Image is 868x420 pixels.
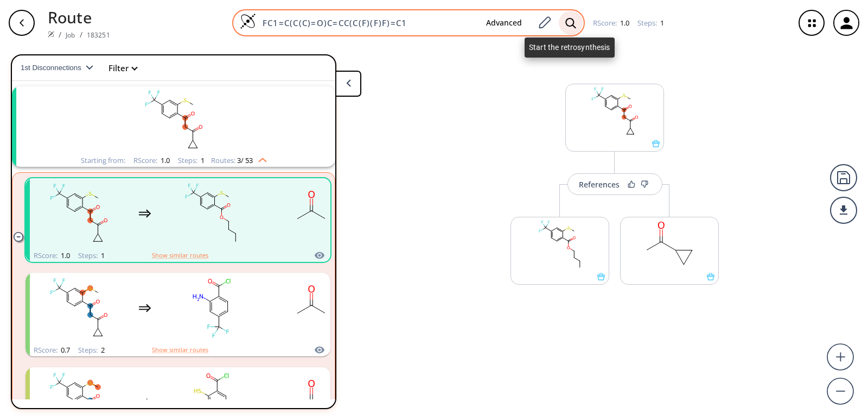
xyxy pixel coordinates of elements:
[81,157,125,164] div: Starting from:
[178,157,205,164] div: Steps :
[152,345,208,355] button: Show similar routes
[621,217,718,273] svg: CC(=O)C1CC1
[162,180,260,248] svg: CCCCOC(=O)c1ccc(C(F)(F)F)cc1SC
[637,20,664,27] div: Steps :
[240,13,256,29] img: Logo Spaya
[237,157,253,164] span: 3 / 53
[579,181,620,188] div: References
[477,13,531,33] button: Advanced
[511,217,609,273] svg: CCCCOC(=O)c1ccc(C(F)(F)F)cc1SC
[659,18,664,28] span: 1
[78,252,105,259] div: Steps :
[211,157,267,164] div: Routes:
[59,29,61,40] li: /
[30,180,127,248] svg: CSc1cc(C(F)(F)F)ccc1C(=O)CC(=O)C1CC1
[567,173,662,195] button: References
[618,18,629,28] span: 1.0
[48,5,110,29] p: Route
[102,64,137,72] button: Filter
[253,154,267,162] img: Up
[34,252,70,259] div: RScore :
[152,250,208,260] button: Show similar routes
[271,274,368,342] svg: CC(=O)C1CC1
[99,250,105,260] span: 1
[30,274,127,342] svg: CSc1cc(C(F)(F)F)ccc1C(=O)CC(=O)C1CC1
[21,64,86,72] span: 1st Disconnections
[159,155,170,165] span: 1.0
[80,29,82,40] li: /
[59,345,70,355] span: 0.7
[87,30,110,40] a: 183251
[162,274,260,342] svg: Nc1cc(C(F)(F)F)ccc1C(=O)Cl
[271,180,368,248] svg: CC(=O)C1CC1
[33,86,315,154] svg: CSc1cc(C(F)(F)F)ccc1C(=O)CC(=O)C1CC1
[199,155,205,165] span: 1
[525,37,615,58] div: Start the retrosynthesis
[566,84,663,140] svg: CSc1cc(C(F)(F)F)ccc1C(=O)CC(=O)C1CC1
[66,30,75,40] a: Job
[48,31,54,37] img: Spaya logo
[78,347,105,354] div: Steps :
[59,250,70,260] span: 1.0
[593,20,629,27] div: RScore :
[256,17,477,28] input: Enter SMILES
[133,157,170,164] div: RScore :
[21,55,102,81] button: 1st Disconnections
[99,345,105,355] span: 2
[34,347,70,354] div: RScore :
